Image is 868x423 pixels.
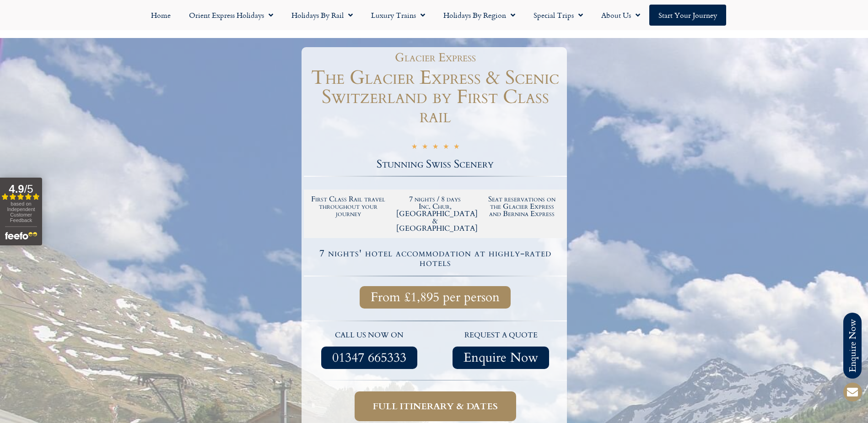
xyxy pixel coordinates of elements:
[304,159,567,170] h2: Stunning Swiss Scenery
[5,5,863,26] nav: Menu
[305,249,566,268] h4: 7 nights' hotel accommodation at highly-rated hotels
[592,5,649,26] a: About Us
[411,142,417,153] i: ★
[180,5,282,26] a: Orient Express Holidays
[282,5,362,26] a: Holidays by Rail
[360,286,511,309] a: From £1,895 per person
[453,142,459,153] i: ★
[142,5,180,26] a: Home
[310,195,388,217] h2: First Class Rail travel throughout your journey
[411,141,459,153] div: 5/5
[321,347,417,369] a: 01347 665333
[308,52,562,64] h1: Glacier Express
[524,5,592,26] a: Special Trips
[453,347,549,369] a: Enquire Now
[304,68,567,126] h1: The Glacier Express & Scenic Switzerland by First Class rail
[371,292,500,303] span: From £1,895 per person
[440,330,562,342] p: request a quote
[422,142,428,153] i: ★
[373,401,498,412] span: Full itinerary & dates
[355,391,516,421] a: Full itinerary & dates
[308,330,431,342] p: call us now on
[464,352,538,363] span: Enquire Now
[649,5,726,26] a: Start your Journey
[432,142,438,153] i: ★
[362,5,434,26] a: Luxury Trains
[396,195,474,232] h2: 7 nights / 8 days Inc. Chur, [GEOGRAPHIC_DATA] & [GEOGRAPHIC_DATA]
[332,352,406,363] span: 01347 665333
[483,195,561,217] h2: Seat reservations on the Glacier Express and Bernina Express
[443,142,449,153] i: ★
[434,5,524,26] a: Holidays by Region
